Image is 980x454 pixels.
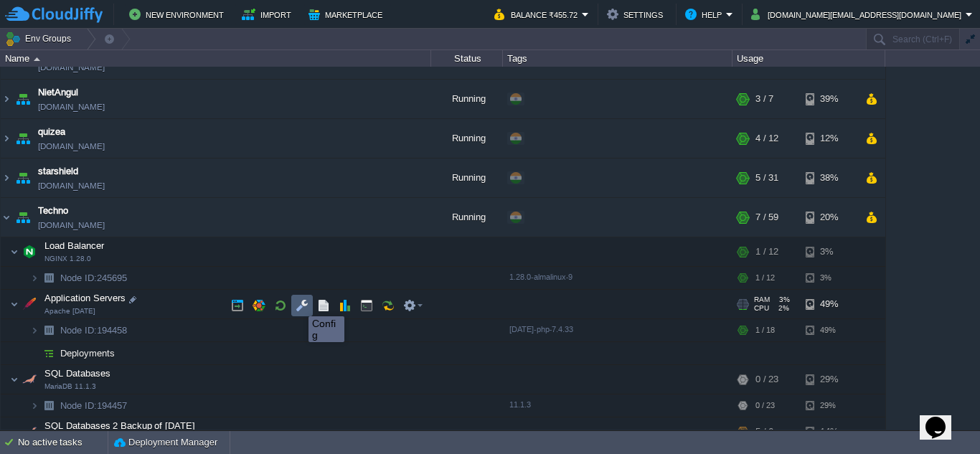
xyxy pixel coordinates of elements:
[43,422,197,432] a: SQL Databases 2 Backup of [DATE]
[59,273,129,285] span: 245695
[1,160,12,199] img: AMDAwAAAACH5BAEAAAAALAAAAAABAAEAAAICRAEAOw==
[38,62,105,76] a: [DOMAIN_NAME]
[38,166,78,180] a: starshield
[751,6,966,23] button: [DOMAIN_NAME][EMAIL_ADDRESS][DOMAIN_NAME]
[806,291,852,320] div: 49%
[30,396,39,418] img: AMDAwAAAACH5BAEAAAAALAAAAAABAAEAAAICRAEAOw==
[13,120,33,159] img: AMDAwAAAACH5BAEAAAAALAAAAAABAAEAAAICRAEAOw==
[308,6,387,23] button: Marketplace
[509,326,573,335] span: [DATE]-php-7.4.33
[13,199,33,238] img: AMDAwAAAACH5BAEAAAAALAAAAAABAAEAAAICRAEAOw==
[44,384,96,392] span: MariaDB 11.1.3
[1,199,12,238] img: AMDAwAAAACH5BAEAAAAALAAAAAABAAEAAAICRAEAOw==
[755,396,775,418] div: 0 / 23
[30,344,39,366] img: AMDAwAAAACH5BAEAAAAALAAAAAABAAEAAAICRAEAOw==
[504,50,732,67] div: Tags
[30,321,39,343] img: AMDAwAAAACH5BAEAAAAALAAAAAABAAEAAAICRAEAOw==
[59,349,117,361] a: Deployments
[806,419,852,448] div: 14%
[19,239,39,268] img: AMDAwAAAACH5BAEAAAAALAAAAAABAAEAAAICRAEAOw==
[754,297,770,306] span: RAM
[43,369,113,380] a: SQL DatabasesMariaDB 11.1.3
[755,120,778,159] div: 4 / 12
[59,273,129,285] a: Node ID:245695
[806,120,852,159] div: 12%
[755,239,778,268] div: 1 / 12
[39,344,59,366] img: AMDAwAAAACH5BAEAAAAALAAAAAABAAEAAAICRAEAOw==
[10,291,19,320] img: AMDAwAAAACH5BAEAAAAALAAAAAABAAEAAAICRAEAOw==
[806,81,852,120] div: 39%
[10,366,19,395] img: AMDAwAAAACH5BAEAAAAALAAAAAABAAEAAAICRAEAOw==
[44,308,95,317] span: Apache [DATE]
[755,268,775,290] div: 1 / 12
[431,120,503,159] div: Running
[755,199,778,238] div: 7 / 59
[509,274,573,283] span: 1.28.0-almalinux-9
[755,366,778,395] div: 0 / 23
[38,180,105,194] a: [DOMAIN_NAME]
[13,160,33,199] img: AMDAwAAAACH5BAEAAAAALAAAAAABAAEAAAICRAEAOw==
[59,401,129,413] a: Node ID:194457
[242,6,296,23] button: Import
[13,81,33,120] img: AMDAwAAAACH5BAEAAAAALAAAAAABAAEAAAICRAEAOw==
[44,256,91,265] span: NGINX 1.28.0
[432,50,502,67] div: Status
[806,199,852,238] div: 20%
[806,366,852,395] div: 29%
[38,205,68,219] a: Techno
[806,396,852,418] div: 29%
[754,306,769,314] span: CPU
[19,291,39,320] img: AMDAwAAAACH5BAEAAAAALAAAAAABAAEAAAICRAEAOw==
[38,101,105,115] a: [DOMAIN_NAME]
[38,126,65,141] a: quizea
[312,318,341,341] div: Config
[755,160,778,199] div: 5 / 31
[494,6,582,23] button: Balance ₹455.72
[10,419,19,448] img: AMDAwAAAACH5BAEAAAAALAAAAAABAAEAAAICRAEAOw==
[43,294,128,305] a: Application ServersApache [DATE]
[685,6,726,23] button: Help
[39,396,59,418] img: AMDAwAAAACH5BAEAAAAALAAAAAABAAEAAAICRAEAOw==
[18,431,108,454] div: No active tasks
[34,57,40,61] img: AMDAwAAAACH5BAEAAAAALAAAAAABAAEAAAICRAEAOw==
[60,326,97,337] span: Node ID:
[19,419,39,448] img: AMDAwAAAACH5BAEAAAAALAAAAAABAAEAAAICRAEAOw==
[30,268,39,290] img: AMDAwAAAACH5BAEAAAAALAAAAAABAAEAAAICRAEAOw==
[5,6,103,24] img: CloudJiffy
[38,219,105,234] a: [DOMAIN_NAME]
[38,87,78,101] a: NietAngul
[114,435,217,450] button: Deployment Manager
[43,241,106,253] span: Load Balancer
[806,239,852,268] div: 3%
[38,141,105,155] a: [DOMAIN_NAME]
[1,81,12,120] img: AMDAwAAAACH5BAEAAAAALAAAAAABAAEAAAICRAEAOw==
[5,29,76,49] button: Env Groups
[43,242,106,252] a: Load BalancerNGINX 1.28.0
[431,81,503,120] div: Running
[59,326,129,338] a: Node ID:194458
[129,6,228,23] button: New Environment
[43,421,197,433] span: SQL Databases 2 Backup of [DATE]
[607,6,667,23] button: Settings
[1,50,430,67] div: Name
[59,326,129,338] span: 194458
[806,268,852,290] div: 3%
[755,81,773,120] div: 3 / 7
[60,402,97,412] span: Node ID:
[509,402,531,410] span: 11.1.3
[39,268,59,290] img: AMDAwAAAACH5BAEAAAAALAAAAAABAAEAAAICRAEAOw==
[431,199,503,238] div: Running
[1,120,12,159] img: AMDAwAAAACH5BAEAAAAALAAAAAABAAEAAAICRAEAOw==
[755,321,775,343] div: 1 / 18
[43,293,128,306] span: Application Servers
[806,321,852,343] div: 49%
[60,274,97,285] span: Node ID:
[806,160,852,199] div: 38%
[10,239,19,268] img: AMDAwAAAACH5BAEAAAAALAAAAAABAAEAAAICRAEAOw==
[733,50,885,67] div: Usage
[775,306,789,314] span: 2%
